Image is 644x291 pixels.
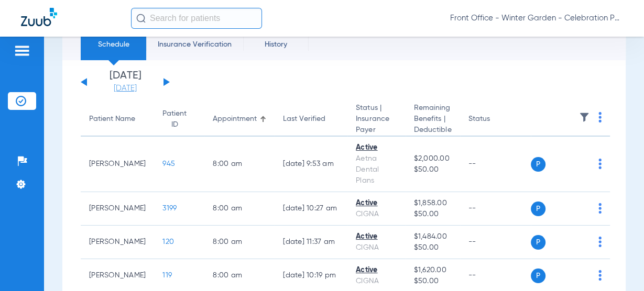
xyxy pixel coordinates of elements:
[414,198,452,209] span: $1,858.00
[598,112,602,122] img: group-dot-blue.svg
[598,237,602,247] img: group-dot-blue.svg
[204,226,275,259] td: 8:00 AM
[136,14,146,23] img: Search Icon
[414,164,452,175] span: $50.00
[154,39,235,50] span: Insurance Verification
[460,103,531,137] th: Status
[356,231,397,242] div: Active
[414,276,452,287] span: $50.00
[275,226,347,259] td: [DATE] 11:37 AM
[162,205,177,212] span: 3199
[356,265,397,276] div: Active
[356,142,397,153] div: Active
[356,242,397,253] div: CIGNA
[406,103,460,137] th: Remaining Benefits |
[283,114,339,125] div: Last Verified
[450,13,623,24] span: Front Office - Winter Garden - Celebration Pediatric Dentistry
[213,114,257,125] div: Appointment
[131,8,262,29] input: Search for patients
[460,192,531,226] td: --
[89,114,146,125] div: Patient Name
[356,198,397,209] div: Active
[162,272,172,279] span: 119
[531,202,545,216] span: P
[81,192,154,226] td: [PERSON_NAME]
[81,226,154,259] td: [PERSON_NAME]
[460,137,531,192] td: --
[275,192,347,226] td: [DATE] 10:27 AM
[598,203,602,214] img: group-dot-blue.svg
[162,160,175,167] span: 945
[414,125,452,136] span: Deductible
[21,8,57,26] img: Zuub Logo
[460,226,531,259] td: --
[531,235,545,250] span: P
[162,238,174,245] span: 120
[162,108,196,130] div: Patient ID
[414,209,452,220] span: $50.00
[347,103,406,137] th: Status |
[531,268,545,283] span: P
[89,39,138,50] span: Schedule
[94,71,157,94] li: [DATE]
[414,231,452,242] span: $1,484.00
[356,153,397,186] div: Aetna Dental Plans
[251,39,301,50] span: History
[283,114,325,125] div: Last Verified
[275,137,347,192] td: [DATE] 9:53 AM
[414,265,452,276] span: $1,620.00
[162,108,187,130] div: Patient ID
[356,276,397,287] div: CIGNA
[94,83,157,94] a: [DATE]
[89,114,135,125] div: Patient Name
[531,157,545,172] span: P
[356,209,397,220] div: CIGNA
[356,114,397,136] span: Insurance Payer
[592,241,644,291] iframe: Chat Widget
[81,137,154,192] td: [PERSON_NAME]
[414,242,452,253] span: $50.00
[579,112,590,122] img: filter.svg
[213,114,266,125] div: Appointment
[204,192,275,226] td: 8:00 AM
[414,153,452,164] span: $2,000.00
[14,44,30,57] img: hamburger-icon
[204,137,275,192] td: 8:00 AM
[598,159,602,169] img: group-dot-blue.svg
